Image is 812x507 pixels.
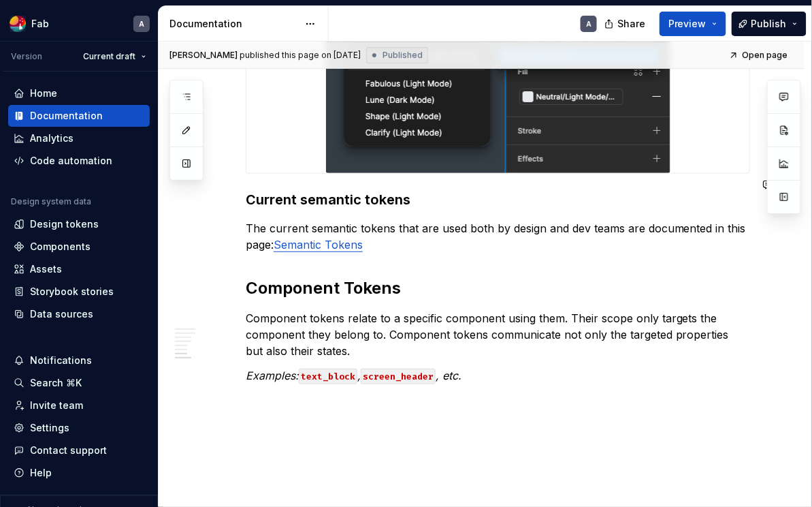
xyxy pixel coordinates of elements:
[598,12,654,36] button: Share
[30,444,107,457] div: Contact support
[732,12,807,36] button: Publish
[139,18,144,29] div: A
[8,462,150,484] button: Help
[169,50,238,61] span: [PERSON_NAME]
[30,466,52,480] div: Help
[8,395,150,416] a: Invite team
[8,303,150,325] a: Data sources
[30,109,103,123] div: Documentation
[660,12,726,36] button: Preview
[30,154,112,168] div: Code automation
[8,213,150,235] a: Design tokens
[169,17,298,31] div: Documentation
[240,50,361,61] div: published this page on [DATE]
[8,281,150,303] a: Storybook stories
[8,350,150,371] button: Notifications
[11,51,42,62] div: Version
[361,369,436,384] code: screen_header
[30,132,74,145] div: Analytics
[10,16,26,32] img: ec65babd-e488-45e8-ad6b-b86e4c748d03.png
[246,369,299,382] em: Examples:
[30,421,69,435] div: Settings
[299,369,357,384] code: text_block
[30,354,92,367] div: Notifications
[8,372,150,394] button: Search ⌘K
[30,262,62,276] div: Assets
[274,238,363,251] a: Semantic Tokens
[8,127,150,149] a: Analytics
[742,50,787,61] span: Open page
[30,285,114,298] div: Storybook stories
[383,50,423,61] span: Published
[30,376,82,390] div: Search ⌘K
[246,278,401,298] strong: Component Tokens
[8,82,150,104] a: Home
[246,310,750,359] p: Component tokens relate to a specific component using them. Their scope only targets the componen...
[246,191,410,208] strong: Current semantic tokens
[8,105,150,127] a: Documentation
[8,150,150,172] a: Code automation
[31,17,49,31] div: Fab
[30,87,57,100] div: Home
[30,307,93,321] div: Data sources
[617,17,645,31] span: Share
[8,236,150,258] a: Components
[30,217,99,231] div: Design tokens
[30,240,91,253] div: Components
[586,18,591,29] div: A
[77,47,152,66] button: Current draft
[3,9,155,38] button: FabA
[11,196,91,207] div: Design system data
[436,369,461,382] em: , etc.
[751,17,787,31] span: Publish
[30,399,83,412] div: Invite team
[83,51,135,62] span: Current draft
[357,369,361,382] em: ,
[8,440,150,461] button: Contact support
[725,46,794,65] a: Open page
[668,17,707,31] span: Preview
[246,220,750,253] p: The current semantic tokens that are used both by design and dev teams are documented in this page:
[8,258,150,280] a: Assets
[8,417,150,439] a: Settings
